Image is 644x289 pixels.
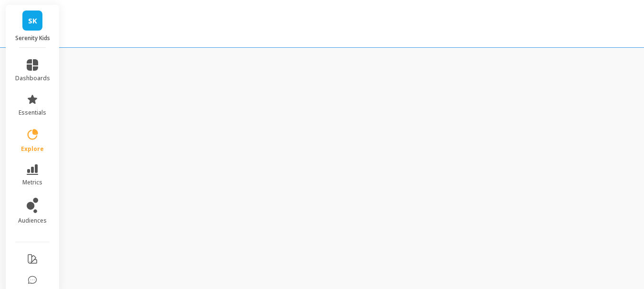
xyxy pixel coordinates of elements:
[21,145,44,153] span: explore
[15,75,50,82] span: dashboards
[28,15,37,26] span: SK
[15,34,50,42] p: Serenity Kids
[18,217,47,225] span: audiences
[22,179,42,186] span: metrics
[19,109,46,117] span: essentials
